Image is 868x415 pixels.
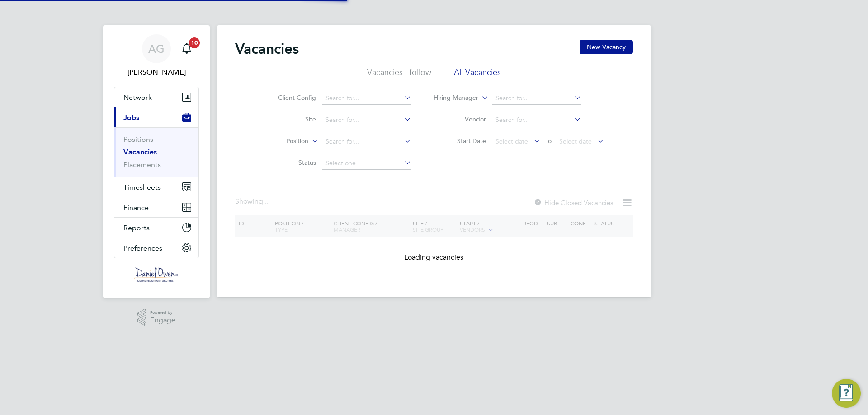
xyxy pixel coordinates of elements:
span: Select date [495,137,528,145]
button: Network [114,87,198,107]
span: Reports [123,224,150,232]
button: Preferences [114,238,198,258]
span: AG [148,43,165,55]
input: Select one [322,157,411,170]
span: Preferences [123,244,162,252]
span: Amy Garcia [114,67,199,78]
label: Position [256,137,308,146]
a: Placements [123,160,161,169]
button: Engage Resource Center [832,379,861,408]
input: Search for... [322,114,411,126]
span: ... [263,197,269,206]
a: Positions [123,135,153,144]
span: Jobs [123,113,139,122]
span: Powered by [150,309,175,317]
span: Finance [123,203,149,212]
label: Site [264,115,316,123]
span: Timesheets [123,183,161,191]
span: 10 [189,37,200,48]
button: Jobs [114,107,198,127]
h2: Vacancies [235,40,299,58]
label: Vendor [434,115,486,123]
button: Reports [114,218,198,238]
div: Jobs [114,127,198,177]
a: Vacancies [123,148,157,156]
div: Showing [235,197,270,206]
button: Timesheets [114,177,198,197]
li: All Vacancies [454,67,501,83]
a: Go to home page [114,267,199,282]
img: danielowen-logo-retina.png [134,267,179,282]
input: Search for... [492,114,581,126]
span: Network [123,93,152,102]
span: Select date [559,137,592,145]
button: New Vacancy [580,40,633,54]
label: Status [264,159,316,167]
label: Hide Closed Vacancies [533,198,613,207]
button: Finance [114,197,198,217]
input: Search for... [492,92,581,105]
a: Powered byEngage [137,309,176,326]
span: To [542,135,554,147]
label: Hiring Manager [426,93,478,103]
span: Engage [150,317,175,324]
input: Search for... [322,92,411,105]
li: Vacancies I follow [367,67,431,83]
label: Client Config [264,93,316,102]
a: AG[PERSON_NAME] [114,34,199,78]
label: Start Date [434,137,486,145]
a: 10 [178,34,196,63]
nav: Main navigation [103,25,210,298]
input: Search for... [322,135,411,148]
